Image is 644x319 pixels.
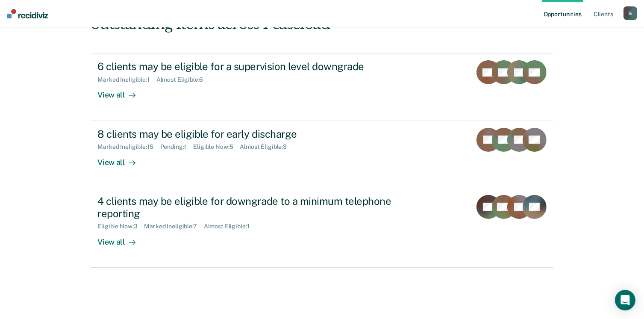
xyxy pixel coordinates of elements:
a: 6 clients may be eligible for a supervision level downgradeMarked Ineligible:1Almost Eligible:6Vi... [91,53,553,121]
div: 8 clients may be eligible for early discharge [97,128,397,140]
div: Almost Eligible : 6 [156,76,210,83]
div: Open Intercom Messenger [615,290,635,310]
div: 6 clients may be eligible for a supervision level downgrade [97,60,397,73]
div: View all [97,230,145,247]
div: 4 clients may be eligible for downgrade to a minimum telephone reporting [97,195,397,220]
div: Marked Ineligible : 7 [144,223,203,230]
div: Almost Eligible : 1 [204,223,256,230]
a: 8 clients may be eligible for early dischargeMarked Ineligible:15Pending:1Eligible Now:5Almost El... [91,121,553,188]
div: View all [97,151,145,167]
div: Marked Ineligible : 15 [97,143,160,151]
div: Almost Eligible : 3 [240,143,294,151]
div: View all [97,83,145,100]
div: Eligible Now : 3 [97,223,144,230]
a: 4 clients may be eligible for downgrade to a minimum telephone reportingEligible Now:3Marked Inel... [91,188,553,268]
button: G [623,6,637,20]
div: Marked Ineligible : 1 [97,76,156,83]
img: Recidiviz [7,9,48,18]
div: Eligible Now : 5 [193,143,240,151]
div: Pending : 1 [160,143,194,151]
